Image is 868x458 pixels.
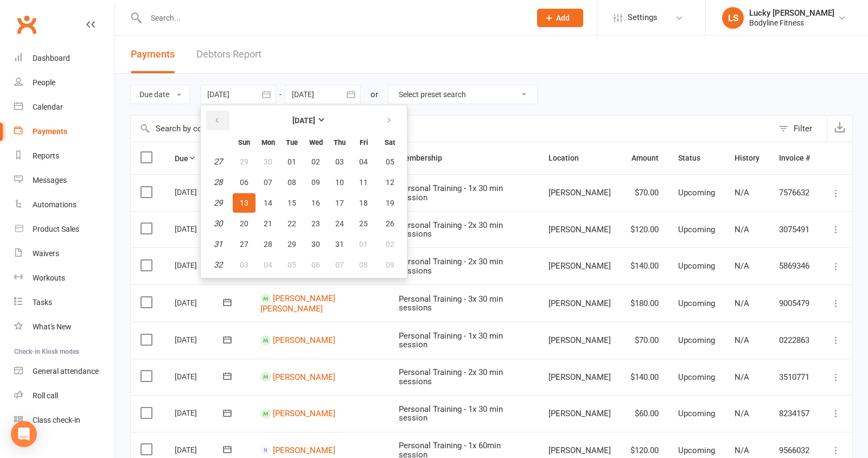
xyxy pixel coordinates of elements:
[360,138,368,147] small: Friday
[376,173,404,192] button: 12
[621,174,668,211] td: $70.00
[14,119,114,144] a: Payments
[328,193,351,213] button: 17
[773,116,827,142] button: Filter
[376,214,404,233] button: 26
[335,199,344,207] span: 17
[735,409,749,418] span: N/A
[359,260,368,269] span: 08
[240,260,248,269] span: 03
[769,284,820,322] td: 9005479
[280,173,303,192] button: 08
[678,446,715,455] span: Upcoming
[385,138,395,147] small: Saturday
[352,193,375,213] button: 18
[376,152,404,171] button: 05
[33,78,55,87] div: People
[33,391,58,400] div: Roll call
[794,122,812,135] div: Filter
[309,138,323,147] small: Wednesday
[386,260,394,269] span: 09
[273,446,335,455] a: [PERSON_NAME]
[539,359,621,396] td: [PERSON_NAME]
[214,260,222,270] em: 32
[628,5,658,30] span: Settings
[769,174,820,211] td: 7576632
[556,14,570,22] span: Add
[678,298,715,308] span: Upcoming
[304,214,327,233] button: 23
[399,404,503,423] span: Personal Training - 1x 30 min session
[735,188,749,198] span: N/A
[214,198,222,208] em: 29
[264,240,272,249] span: 28
[33,273,65,282] div: Workouts
[621,359,668,396] td: $140.00
[11,421,37,447] div: Open Intercom Messenger
[280,234,303,254] button: 29
[14,217,114,241] a: Product Sales
[165,142,251,174] th: Due
[33,176,67,185] div: Messages
[328,152,351,171] button: 03
[214,177,222,187] em: 28
[668,142,725,174] th: Status
[621,284,668,322] td: $180.00
[33,298,52,307] div: Tasks
[280,255,303,275] button: 05
[328,173,351,192] button: 10
[335,178,344,187] span: 10
[539,322,621,359] td: [PERSON_NAME]
[175,331,225,348] div: [DATE]
[359,178,368,187] span: 11
[352,173,375,192] button: 11
[621,211,668,248] td: $120.00
[175,257,225,273] div: [DATE]
[143,10,523,26] input: Search...
[33,103,63,111] div: Calendar
[352,255,375,275] button: 08
[386,157,394,166] span: 05
[311,260,320,269] span: 06
[14,315,114,339] a: What's New
[131,48,175,60] span: Payments
[735,372,749,382] span: N/A
[273,335,335,345] a: [PERSON_NAME]
[352,214,375,233] button: 25
[273,409,335,418] a: [PERSON_NAME]
[359,157,368,166] span: 04
[288,199,296,207] span: 15
[335,240,344,249] span: 31
[33,416,80,424] div: Class check-in
[311,240,320,249] span: 30
[33,200,76,209] div: Automations
[304,173,327,192] button: 09
[769,395,820,432] td: 8234157
[304,234,327,254] button: 30
[539,174,621,211] td: [PERSON_NAME]
[328,214,351,233] button: 24
[376,255,404,275] button: 09
[537,9,583,27] button: Add
[240,199,248,207] span: 13
[304,193,327,213] button: 16
[257,214,279,233] button: 21
[233,214,256,233] button: 20
[769,322,820,359] td: 0222863
[264,157,272,166] span: 30
[131,36,175,73] button: Payments
[334,138,346,147] small: Thursday
[14,71,114,95] a: People
[288,219,296,228] span: 22
[371,88,378,101] div: or
[175,183,225,200] div: [DATE]
[240,157,248,166] span: 29
[233,173,256,192] button: 06
[233,152,256,171] button: 29
[175,294,225,311] div: [DATE]
[14,384,114,408] a: Roll call
[539,142,621,174] th: Location
[735,335,749,345] span: N/A
[359,219,368,228] span: 25
[335,260,344,269] span: 07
